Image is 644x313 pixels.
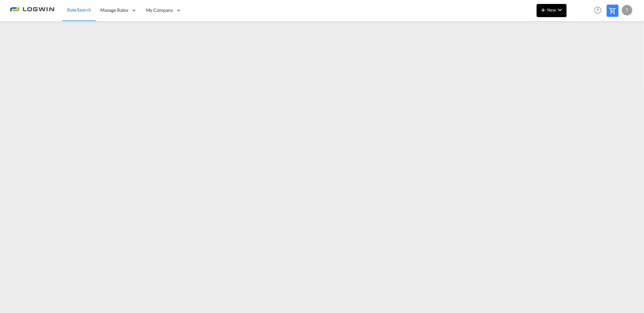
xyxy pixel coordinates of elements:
md-icon: icon-chevron-down [556,6,564,14]
button: icon-plus 400-fgNewicon-chevron-down [537,4,567,17]
span: Help [592,5,604,16]
div: T [622,5,632,15]
md-icon: icon-plus 400-fg [539,6,547,14]
img: 2761ae10d95411efa20a1f5e0282d2d7.png [10,3,54,18]
div: Help [592,5,607,16]
span: Manage Rates [100,7,128,13]
span: Rate Search [67,7,91,13]
span: New [539,7,564,13]
span: My Company [146,7,173,13]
